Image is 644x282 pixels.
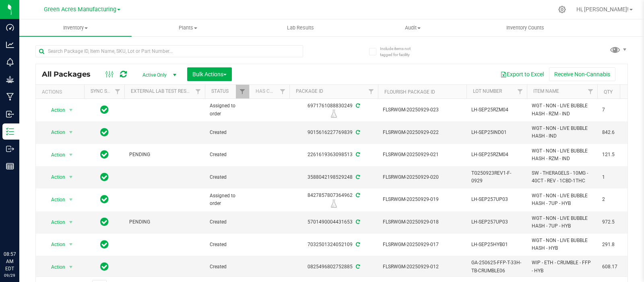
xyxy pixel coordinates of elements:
p: 08:57 AM EDT [4,251,16,272]
a: Filter [365,85,378,98]
a: Qty [604,89,613,95]
inline-svg: Reports [6,162,14,170]
span: FLSRWGM-20250929-012 [383,263,462,271]
span: WIP - ETH - CRUMBLE - FFP - HYB [532,259,592,274]
span: Sync from Compliance System [355,219,360,225]
span: WGT - NON - LIVE BUBBLE HASH - IND [532,125,592,140]
a: Sync Status [91,88,122,94]
span: Hi, [PERSON_NAME]! [576,6,629,13]
span: Sync from Compliance System [355,264,360,269]
span: Action [44,171,66,183]
a: Filter [192,85,205,98]
span: Include items not tagged for facility [380,46,420,58]
a: Flourish Package ID [384,89,435,95]
button: Receive Non-Cannabis [549,67,615,81]
a: External Lab Test Result [131,88,194,94]
span: Action [44,239,66,250]
span: Sync from Compliance System [355,192,360,198]
span: FLSRWGM-20250929-023 [383,106,462,114]
span: In Sync [100,171,109,183]
span: 842.6 [602,129,633,136]
iframe: Resource center [8,217,32,242]
span: Created [210,263,244,271]
span: WGT - NON - LIVE BUBBLE HASH - RZM - IND [532,102,592,117]
input: Search Package ID, Item Name, SKU, Lot or Part Number... [35,45,303,57]
inline-svg: Inventory [6,127,14,136]
div: Actions [42,89,81,95]
span: 291.8 [602,241,633,249]
span: Inventory Counts [495,24,555,31]
a: Lab Results [244,19,357,36]
a: Inventory [19,19,132,36]
span: In Sync [100,149,109,160]
span: In Sync [100,239,109,250]
p: 09/29 [4,272,16,278]
span: GA-250625-FFP-T-33H-TB-CRUMBLE06 [471,259,522,274]
inline-svg: Analytics [6,41,14,49]
span: Green Acres Manufacturing [44,6,116,13]
span: Sync from Compliance System [355,174,360,180]
span: select [66,261,76,273]
span: FLSRWGM-20250929-020 [383,173,462,181]
span: WGT - NON - LIVE BUBBLE HASH - 7UP - HYB [532,192,592,207]
iframe: Resource center unread badge [24,216,33,226]
a: Filter [514,85,527,98]
a: Item Name [533,88,559,94]
span: Action [44,104,66,116]
span: PENDING [129,151,200,159]
span: Plants [132,24,244,31]
span: FLSRWGM-20250929-019 [383,196,462,203]
span: select [66,104,76,116]
a: Audit [357,19,469,36]
div: 6971761088830249 [288,102,379,118]
span: Inventory [19,24,132,31]
span: FLSRWGM-20250929-018 [383,218,462,226]
span: Assigned to order [210,102,244,117]
span: 7 [602,106,633,114]
span: 2 [602,196,633,203]
span: LH-SEP25RZM04 [471,106,522,114]
span: Action [44,127,66,138]
span: PENDING [129,218,200,226]
span: select [66,239,76,250]
span: Lab Results [276,24,325,31]
span: select [66,127,76,138]
a: Filter [236,85,249,98]
div: R&D Lab Sample [288,200,379,208]
a: Inventory Counts [469,19,581,36]
span: 972.5 [602,218,633,226]
a: Filter [276,85,289,98]
span: 121.5 [602,151,633,159]
span: select [66,217,76,228]
inline-svg: Inbound [6,110,14,118]
span: WGT - NON - LIVE BUBBLE HASH - 7UP - HYB [532,215,592,230]
a: Filter [584,85,597,98]
a: Status [211,88,229,94]
span: In Sync [100,261,109,272]
div: Manage settings [557,6,567,13]
th: Has COA [249,85,289,99]
inline-svg: Monitoring [6,58,14,66]
span: WGT - NON - LIVE BUBBLE HASH - HYB [532,237,592,252]
span: All Packages [42,70,99,79]
span: Action [44,194,66,205]
span: In Sync [100,104,109,115]
span: FLSRWGM-20250929-022 [383,129,462,136]
span: WGT - NON - LIVE BUBBLE HASH - RZM - IND [532,147,592,163]
div: 0825496802752885 [288,263,379,271]
span: Created [210,173,244,181]
span: select [66,171,76,183]
inline-svg: Outbound [6,145,14,153]
span: LH-SEP25RZM04 [471,151,522,159]
a: Lot Number [473,88,502,94]
span: In Sync [100,127,109,138]
span: Sync from Compliance System [355,103,360,109]
inline-svg: Grow [6,75,14,84]
span: Created [210,241,244,249]
span: Bulk Actions [192,71,227,77]
span: LH-SEP257UP03 [471,196,522,203]
span: In Sync [100,194,109,205]
div: R&D Lab Sample [288,110,379,118]
span: Sync from Compliance System [355,130,360,135]
a: Plants [132,19,244,36]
